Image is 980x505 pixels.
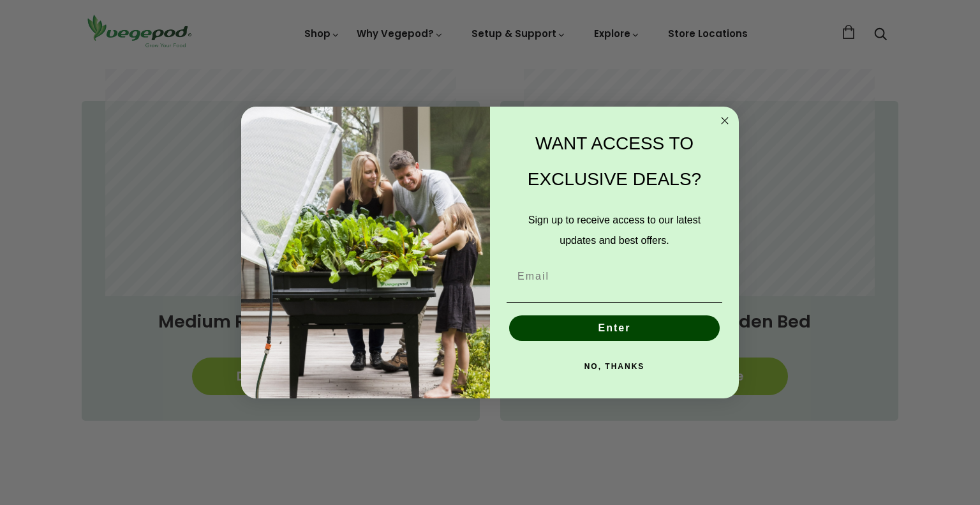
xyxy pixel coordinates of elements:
[241,107,490,398] img: e9d03583-1bb1-490f-ad29-36751b3212ff.jpeg
[509,315,720,341] button: Enter
[507,354,722,379] button: NO, THANKS
[717,113,732,128] button: Close dialog
[528,215,701,246] span: Sign up to receive access to our latest updates and best offers.
[528,133,701,189] span: WANT ACCESS TO EXCLUSIVE DEALS?
[507,302,722,303] img: underline
[507,264,722,289] input: Email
